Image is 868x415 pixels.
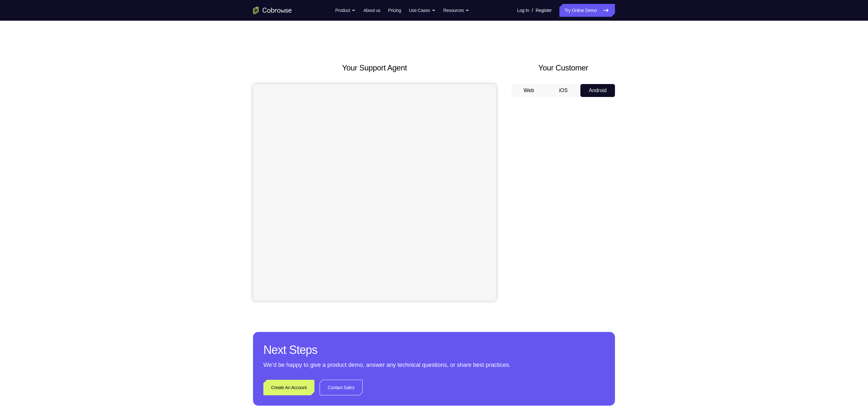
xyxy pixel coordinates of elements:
[443,4,470,17] button: Resources
[546,84,581,97] button: iOS
[580,84,615,97] button: Android
[253,6,292,14] a: Go to the home page
[263,360,605,369] p: We’d be happy to give a product demo, answer any technical questions, or share best practices.
[253,84,496,301] iframe: Agent
[512,84,546,97] button: Web
[388,4,401,17] a: Pricing
[512,62,615,74] h2: Your Customer
[263,342,605,358] h2: Next Steps
[409,4,435,17] button: Use Cases
[559,4,615,17] a: Try Online Demo
[335,4,356,17] button: Product
[320,380,363,395] a: Contact Sales
[263,380,314,395] a: Create An Account
[517,4,529,17] a: Log In
[532,6,533,14] span: /
[253,62,496,74] h2: Your Support Agent
[363,4,380,17] a: About us
[536,4,552,17] a: Register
